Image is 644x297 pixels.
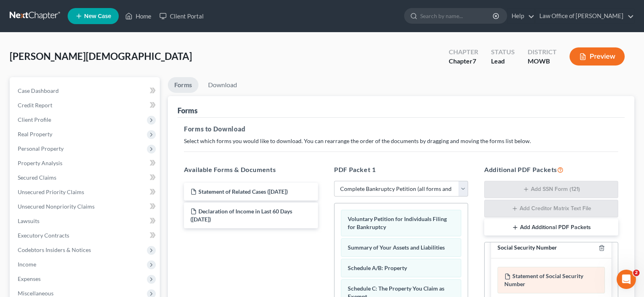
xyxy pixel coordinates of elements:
[184,124,618,134] h5: Forms to Download
[18,87,59,94] span: Case Dashboard
[18,290,54,297] span: Miscellaneous
[10,50,192,62] span: [PERSON_NAME][DEMOGRAPHIC_DATA]
[18,275,41,282] span: Expenses
[190,208,292,223] span: Declaration of Income in Last 60 Days ([DATE])
[484,181,618,199] button: Add SSN Form (121)
[473,57,476,65] span: 7
[484,165,618,174] h5: Additional PDF Packets
[18,145,64,152] span: Personal Property
[11,156,160,170] a: Property Analysis
[168,77,198,93] a: Forms
[334,165,468,174] h5: PDF Packet 1
[18,246,91,253] span: Codebtors Insiders & Notices
[178,106,198,115] div: Forms
[617,270,636,289] iframe: Intercom live chat
[491,47,515,57] div: Status
[155,9,208,23] a: Client Portal
[497,244,557,252] div: Social Security Number
[449,47,478,57] div: Chapter
[497,267,605,293] div: Statement of Social Security Number
[484,219,618,236] button: Add Additional PDF Packets
[18,261,36,268] span: Income
[18,217,39,224] span: Lawsuits
[633,270,640,276] span: 2
[198,188,288,195] span: Statement of Related Cases ([DATE])
[491,57,515,66] div: Lead
[11,228,160,243] a: Executory Contracts
[484,200,618,217] button: Add Creditor Matrix Text File
[420,8,494,23] input: Search by name...
[11,84,160,98] a: Case Dashboard
[11,185,160,199] a: Unsecured Priority Claims
[18,160,62,166] span: Property Analysis
[18,116,51,123] span: Client Profile
[18,131,52,137] span: Real Property
[11,170,160,185] a: Secured Claims
[11,199,160,214] a: Unsecured Nonpriority Claims
[18,232,69,239] span: Executory Contracts
[348,215,447,230] span: Voluntary Petition for Individuals Filing for Bankruptcy
[121,9,155,23] a: Home
[18,203,95,210] span: Unsecured Nonpriority Claims
[202,77,244,93] a: Download
[184,165,318,174] h5: Available Forms & Documents
[18,188,84,195] span: Unsecured Priority Claims
[11,98,160,113] a: Credit Report
[18,174,56,181] span: Secured Claims
[84,13,111,19] span: New Case
[449,57,478,66] div: Chapter
[11,214,160,228] a: Lawsuits
[18,102,52,109] span: Credit Report
[184,137,618,145] p: Select which forms you would like to download. You can rearrange the order of the documents by dr...
[535,9,634,23] a: Law Office of [PERSON_NAME]
[348,244,445,251] span: Summary of Your Assets and Liabilities
[528,57,557,66] div: MOWB
[528,47,557,57] div: District
[570,47,625,66] button: Preview
[508,9,535,23] a: Help
[348,264,407,271] span: Schedule A/B: Property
